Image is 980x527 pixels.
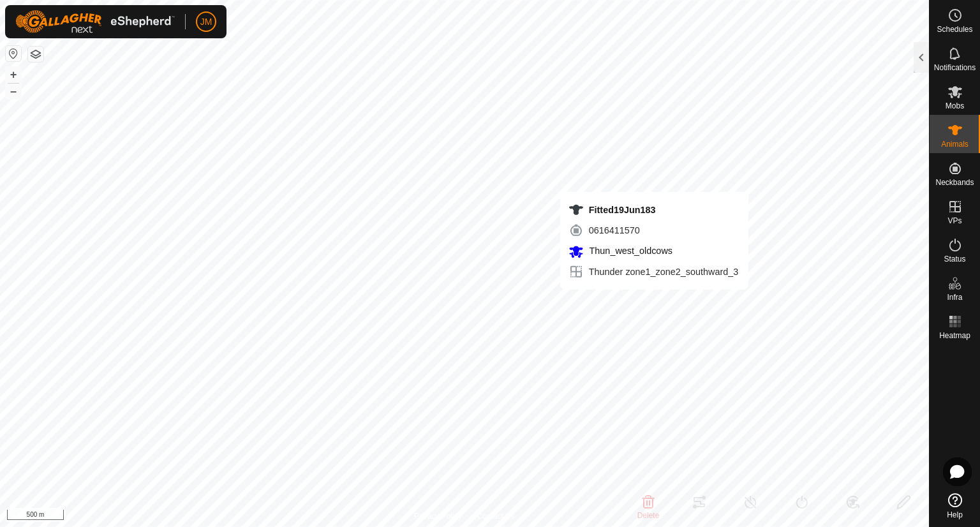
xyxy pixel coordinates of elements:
a: Help [930,488,980,524]
span: Schedules [937,26,972,33]
button: Map Layers [28,47,43,62]
div: Fitted19Jun183 [568,202,738,218]
span: Status [944,255,965,263]
button: Reset Map [6,46,21,61]
span: VPs [947,217,961,225]
img: Gallagher Logo [15,10,175,33]
button: – [6,84,21,99]
span: Heatmap [939,332,970,339]
div: Thunder zone1_zone2_southward_3 [568,264,738,279]
span: Help [947,511,963,519]
span: Thun_west_oldcows [586,246,672,256]
a: Privacy Policy [414,510,462,522]
span: Mobs [946,102,964,110]
span: Animals [941,140,969,148]
div: 0616411570 [568,223,738,238]
button: + [6,67,21,82]
a: Contact Us [477,510,515,522]
span: Neckbands [935,179,974,186]
span: JM [200,15,212,29]
span: Infra [947,293,962,301]
span: Notifications [934,64,976,71]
